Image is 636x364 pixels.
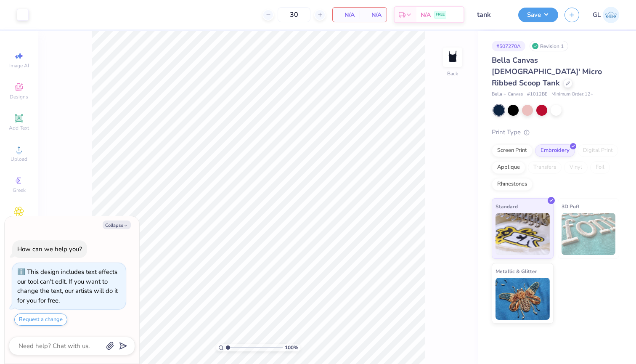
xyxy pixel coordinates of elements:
[527,91,547,98] span: # 1012BE
[603,7,619,23] img: Gia Lin
[496,213,550,255] img: Standard
[17,245,82,253] div: How can we help you?
[285,344,298,351] span: 100 %
[562,202,579,211] span: 3D Puff
[9,125,29,131] span: Add Text
[496,202,518,211] span: Standard
[492,41,525,51] div: # 507270A
[471,6,512,23] input: Untitled Design
[4,218,34,231] span: Clipart & logos
[17,268,118,305] div: This design includes text effects our tool can't edit. If you want to change the text, our artist...
[496,267,537,276] span: Metallic & Glitter
[590,161,610,174] div: Foil
[338,11,355,19] span: N/A
[447,70,458,77] div: Back
[13,187,26,194] span: Greek
[593,10,601,20] span: GL
[564,161,588,174] div: Vinyl
[518,8,558,22] button: Save
[278,7,310,22] input: – –
[492,161,525,174] div: Applique
[530,41,568,51] div: Revision 1
[103,221,131,229] button: Collapse
[535,144,575,157] div: Embroidery
[492,91,523,98] span: Bella + Canvas
[492,55,602,88] span: Bella Canvas [DEMOGRAPHIC_DATA]' Micro Ribbed Scoop Tank
[593,7,619,23] a: GL
[10,93,28,100] span: Designs
[365,11,382,19] span: N/A
[492,128,619,137] div: Print Type
[492,144,533,157] div: Screen Print
[492,178,533,191] div: Rhinestones
[528,161,562,174] div: Transfers
[578,144,618,157] div: Digital Print
[9,62,29,69] span: Image AI
[14,314,67,326] button: Request a change
[436,12,445,18] span: FREE
[444,49,461,66] img: Back
[562,213,616,255] img: 3D Puff
[421,11,431,19] span: N/A
[496,278,550,320] img: Metallic & Glitter
[11,156,27,162] span: Upload
[551,91,594,98] span: Minimum Order: 12 +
